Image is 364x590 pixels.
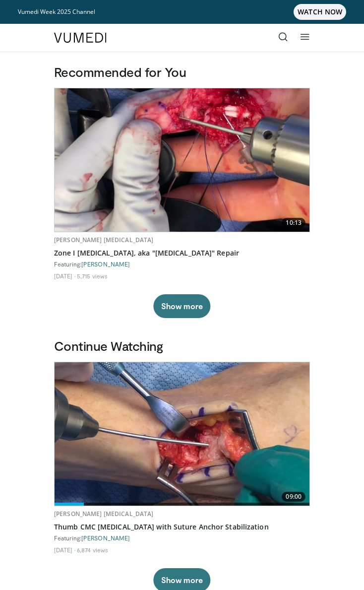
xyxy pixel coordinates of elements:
a: 09:00 [55,362,309,506]
a: Thumb CMC [MEDICAL_DATA] with Suture Anchor Stabilization [54,522,310,532]
h3: Recommended for You [54,64,310,80]
li: 5,715 views [77,272,108,280]
div: Featuring: [54,260,310,268]
a: [PERSON_NAME] [MEDICAL_DATA] [54,510,153,518]
a: 10:13 [55,88,309,232]
button: Show more [153,294,210,318]
div: Featuring: [54,534,310,542]
img: VuMedi Logo [54,33,107,43]
a: [PERSON_NAME] [81,534,130,541]
span: WATCH NOW [294,4,346,20]
li: [DATE] [54,272,75,280]
a: [PERSON_NAME] [MEDICAL_DATA] [54,236,153,244]
span: 10:13 [282,218,305,228]
a: Vumedi Week 2025 ChannelWATCH NOW [18,4,346,20]
img: 0d59ad00-c255-429e-9de8-eb2f74552347.620x360_q85_upscale.jpg [55,88,309,232]
span: 09:00 [282,492,305,502]
li: 6,874 views [77,546,108,554]
img: 6c4ab8d9-ead7-46ab-bb92-4bf4fe9ee6dd.620x360_q85_upscale.jpg [55,362,309,506]
h3: Continue Watching [54,338,310,354]
li: [DATE] [54,546,75,554]
a: [PERSON_NAME] [81,261,130,267]
a: Zone I [MEDICAL_DATA], aka "[MEDICAL_DATA]" Repair [54,248,310,258]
